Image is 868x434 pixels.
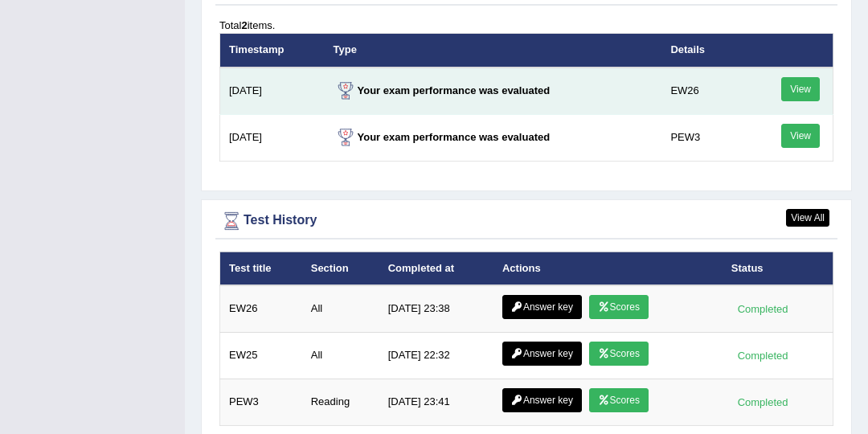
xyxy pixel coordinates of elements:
[502,342,582,366] a: Answer key
[379,285,493,333] td: [DATE] 23:38
[589,342,649,366] a: Scores
[325,34,662,68] th: Type
[220,114,325,161] td: [DATE]
[379,379,493,426] td: [DATE] 23:41
[589,388,649,412] a: Scores
[220,379,302,426] td: PEW3
[589,295,649,319] a: Scores
[661,68,736,115] td: EW26
[723,252,833,285] th: Status
[379,333,493,379] td: [DATE] 22:32
[302,379,379,426] td: Reading
[220,333,302,379] td: EW25
[219,18,833,33] div: Total items.
[661,34,736,68] th: Details
[220,34,325,68] th: Timestamp
[661,114,736,161] td: PEW3
[379,252,493,285] th: Completed at
[302,285,379,333] td: All
[781,77,820,101] a: View
[302,333,379,379] td: All
[502,295,582,319] a: Answer key
[334,131,551,143] strong: Your exam performance was evaluated
[334,84,551,96] strong: Your exam performance was evaluated
[241,19,247,31] b: 2
[786,209,829,227] a: View All
[731,301,794,317] div: Completed
[220,252,302,285] th: Test title
[731,394,794,411] div: Completed
[302,252,379,285] th: Section
[219,209,833,233] div: Test History
[731,347,794,364] div: Completed
[781,124,820,148] a: View
[502,388,582,412] a: Answer key
[493,252,723,285] th: Actions
[220,68,325,115] td: [DATE]
[220,285,302,333] td: EW26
